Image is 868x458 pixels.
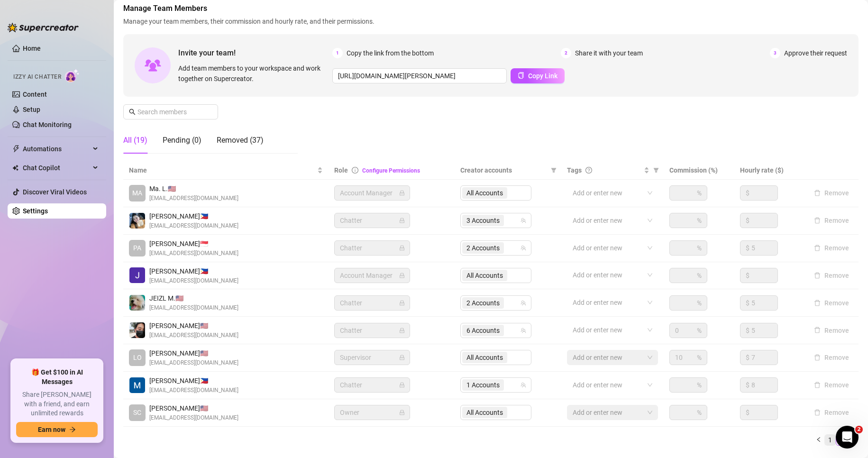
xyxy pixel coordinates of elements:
[561,48,571,58] span: 2
[651,163,661,177] span: filter
[585,167,592,174] span: question-circle
[466,380,500,390] span: 1 Accounts
[399,300,405,306] span: lock
[129,165,315,175] span: Name
[137,107,205,117] input: Search members
[521,245,526,251] span: team
[149,321,238,331] span: [PERSON_NAME] 🇺🇸
[352,167,358,174] span: info-circle
[813,434,824,446] li: Previous Page
[528,72,557,80] span: Copy Link
[149,183,238,194] span: Ma. L. 🇺🇸
[567,165,582,175] span: Tags
[178,47,332,59] span: Invite your team!
[340,213,404,228] span: Chatter
[399,328,405,333] span: lock
[810,242,853,254] button: Remove
[810,297,853,309] button: Remove
[734,161,804,180] th: Hourly rate ($)
[511,68,565,83] button: Copy Link
[810,187,853,199] button: Remove
[816,437,822,442] span: left
[149,303,238,312] span: [EMAIL_ADDRESS][DOMAIN_NAME]
[460,165,547,175] span: Creator accounts
[149,276,238,285] span: [EMAIL_ADDRESS][DOMAIN_NAME]
[16,368,98,386] span: 🎁 Get $100 in AI Messages
[551,167,557,173] span: filter
[466,243,500,253] span: 2 Accounts
[129,295,145,311] img: JEIZL MALLARI
[132,188,142,198] span: MA
[399,273,405,278] span: lock
[133,243,141,253] span: PA
[466,325,500,336] span: 6 Accounts
[810,379,853,391] button: Remove
[149,221,238,230] span: [EMAIL_ADDRESS][DOMAIN_NAME]
[149,413,238,422] span: [EMAIL_ADDRESS][DOMAIN_NAME]
[362,167,420,174] a: Configure Permissions
[23,45,41,52] a: Home
[129,267,145,283] img: John Lhester
[149,249,238,258] span: [EMAIL_ADDRESS][DOMAIN_NAME]
[521,382,526,388] span: team
[149,194,238,203] span: [EMAIL_ADDRESS][DOMAIN_NAME]
[13,73,61,82] span: Izzy AI Chatter
[521,300,526,306] span: team
[810,325,853,336] button: Remove
[825,435,835,445] a: 1
[340,241,404,255] span: Chatter
[123,161,329,180] th: Name
[810,407,853,418] button: Remove
[462,325,504,336] span: 6 Accounts
[8,23,79,32] img: logo-BBDzfeDw.svg
[399,245,405,251] span: lock
[16,422,98,437] button: Earn nowarrow-right
[340,186,404,200] span: Account Manager
[340,378,404,392] span: Chatter
[810,352,853,363] button: Remove
[123,3,859,14] span: Manage Team Members
[518,72,524,79] span: copy
[149,386,238,395] span: [EMAIL_ADDRESS][DOMAIN_NAME]
[347,48,434,58] span: Copy the link from the bottom
[340,350,404,365] span: Supervisor
[12,145,20,153] span: thunderbolt
[123,135,147,146] div: All (19)
[399,190,405,196] span: lock
[340,296,404,310] span: Chatter
[23,91,47,98] a: Content
[38,426,65,433] span: Earn now
[855,426,863,433] span: 2
[149,403,238,413] span: [PERSON_NAME] 🇺🇸
[69,426,76,433] span: arrow-right
[133,407,141,418] span: SC
[664,161,734,180] th: Commission (%)
[462,242,504,254] span: 2 Accounts
[129,213,145,229] img: Sheina Gorriceta
[163,135,201,146] div: Pending (0)
[813,434,824,446] button: left
[149,211,238,221] span: [PERSON_NAME] 🇵🇭
[810,215,853,226] button: Remove
[149,266,238,276] span: [PERSON_NAME] 🇵🇭
[549,163,558,177] span: filter
[340,268,404,283] span: Account Manager
[399,355,405,360] span: lock
[23,188,87,196] a: Discover Viral Videos
[149,238,238,249] span: [PERSON_NAME] 🇸🇬
[334,166,348,174] span: Role
[149,331,238,340] span: [EMAIL_ADDRESS][DOMAIN_NAME]
[836,426,859,449] iframe: Intercom live chat
[16,390,98,418] span: Share [PERSON_NAME] with a friend, and earn unlimited rewards
[178,63,329,84] span: Add team members to your workspace and work together on Supercreator.
[149,293,238,303] span: JEIZL M. 🇺🇸
[23,141,90,156] span: Automations
[12,165,18,171] img: Chat Copilot
[23,160,90,175] span: Chat Copilot
[23,121,72,128] a: Chat Monitoring
[133,352,142,363] span: LO
[770,48,780,58] span: 3
[332,48,343,58] span: 1
[340,323,404,338] span: Chatter
[462,215,504,226] span: 3 Accounts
